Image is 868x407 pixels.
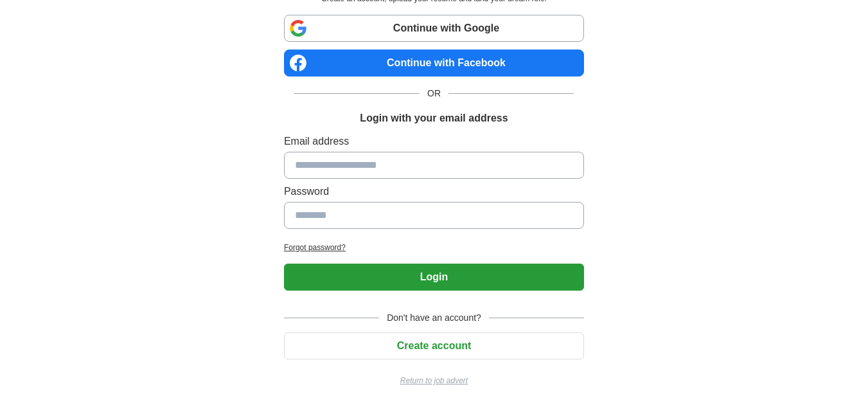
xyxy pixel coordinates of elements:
span: OR [420,87,448,100]
a: Forgot password? [284,242,584,253]
a: Create account [284,340,584,351]
button: Create account [284,332,584,359]
span: Don't have an account? [379,311,489,325]
label: Email address [284,134,584,149]
a: Continue with Google [284,15,584,42]
h1: Login with your email address [360,111,508,126]
button: Login [284,264,584,291]
a: Return to job advert [284,375,584,386]
a: Continue with Facebook [284,50,584,77]
label: Password [284,184,584,199]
